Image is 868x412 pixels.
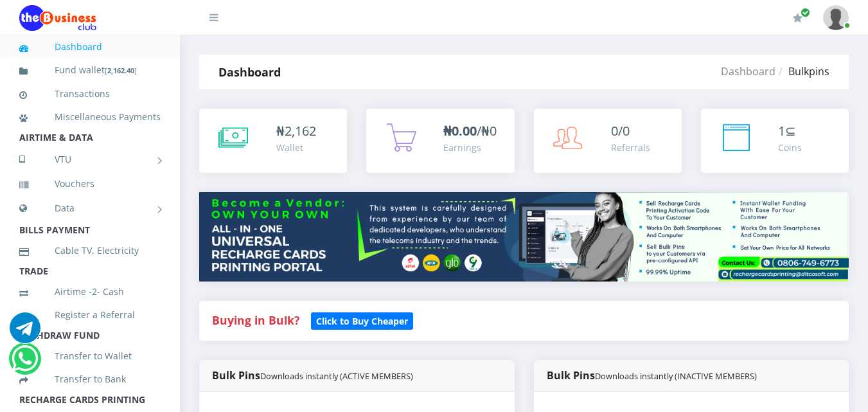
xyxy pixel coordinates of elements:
[218,64,281,80] strong: Dashboard
[311,312,413,328] a: Click to Buy Cheaper
[611,122,630,139] span: 0/0
[12,353,38,374] a: Chat for support
[534,109,682,173] a: 0/0 Referrals
[443,122,477,139] b: ₦0.00
[19,32,161,62] a: Dashboard
[316,315,408,327] b: Click to Buy Cheaper
[260,370,413,382] small: Downloads instantly (ACTIVE MEMBERS)
[19,364,161,394] a: Transfer to Bank
[276,141,316,154] div: Wallet
[107,66,134,75] b: 2,162.40
[19,79,161,109] a: Transactions
[19,236,161,265] a: Cable TV, Electricity
[212,368,413,382] strong: Bulk Pins
[443,141,497,154] div: Earnings
[19,300,161,330] a: Register a Referral
[793,13,802,23] i: Renew/Upgrade Subscription
[285,122,316,139] span: 2,162
[547,368,757,382] strong: Bulk Pins
[801,8,810,17] span: Renew/Upgrade Subscription
[19,169,161,199] a: Vouchers
[778,121,802,141] div: ⊆
[276,121,316,141] div: ₦
[611,141,650,154] div: Referrals
[443,122,497,139] span: /₦0
[823,5,849,30] img: User
[19,55,161,85] a: Fund wallet[2,162.40]
[212,312,299,328] strong: Buying in Bulk?
[10,322,40,343] a: Chat for support
[19,192,161,224] a: Data
[199,192,849,282] img: multitenant_rcp.png
[778,122,785,139] span: 1
[19,341,161,371] a: Transfer to Wallet
[199,109,347,173] a: ₦2,162 Wallet
[721,64,775,78] a: Dashboard
[778,141,802,154] div: Coins
[595,370,757,382] small: Downloads instantly (INACTIVE MEMBERS)
[19,143,161,175] a: VTU
[366,109,514,173] a: ₦0.00/₦0 Earnings
[19,102,161,132] a: Miscellaneous Payments
[775,64,829,79] li: Bulkpins
[19,277,161,307] a: Airtime -2- Cash
[105,66,137,75] small: [ ]
[19,5,96,31] img: Logo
